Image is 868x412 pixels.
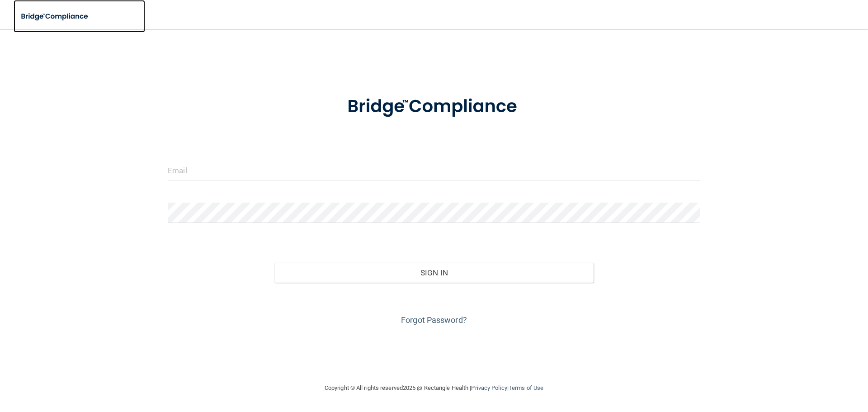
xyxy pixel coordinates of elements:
a: Terms of Use [509,384,543,391]
img: bridge_compliance_login_screen.278c3ca4.svg [14,7,97,26]
a: Privacy Policy [471,384,507,391]
div: Copyright © All rights reserved 2025 @ Rectangle Health | | [269,374,599,403]
a: Forgot Password? [401,315,467,325]
button: Sign In [274,263,594,283]
input: Email [168,160,700,180]
img: bridge_compliance_login_screen.278c3ca4.svg [329,83,539,130]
